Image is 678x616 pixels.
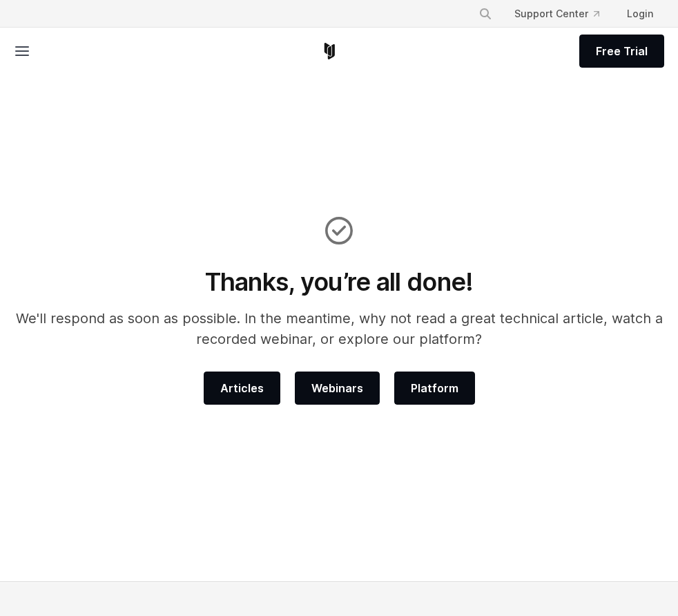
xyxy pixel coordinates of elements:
[220,380,264,396] span: Articles
[321,43,338,59] a: Corellium Home
[394,372,475,405] a: Platform
[14,308,664,349] p: We'll respond as soon as possible. In the meantime, why not read a great technical article, watch...
[204,372,280,405] a: Articles
[411,380,458,396] span: Platform
[579,35,664,68] a: Free Trial
[14,267,664,297] h1: Thanks, you’re all done!
[311,380,363,396] span: Webinars
[596,43,648,59] span: Free Trial
[467,1,664,26] div: Navigation Menu
[473,1,498,26] button: Search
[616,1,664,26] a: Login
[503,1,610,26] a: Support Center
[295,372,380,405] a: Webinars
